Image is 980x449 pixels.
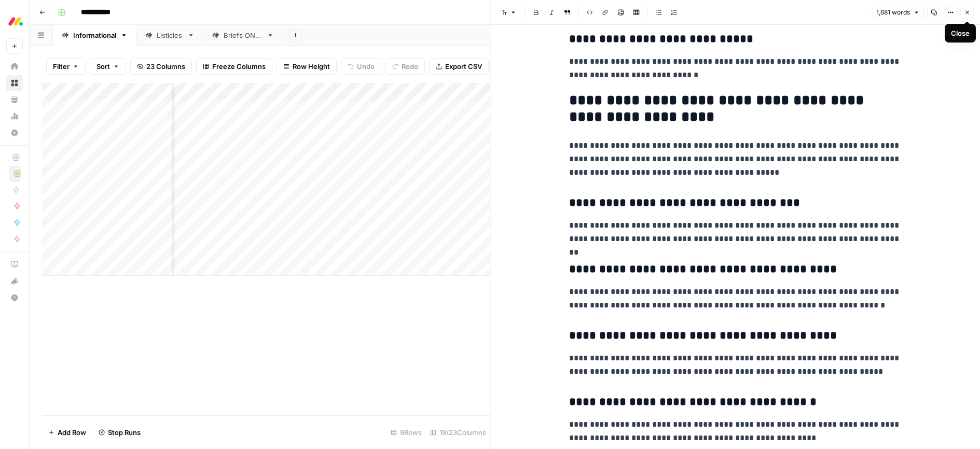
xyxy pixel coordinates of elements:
button: Undo [341,58,381,75]
div: 9 Rows [387,424,426,441]
a: AirOps Academy [6,256,23,273]
button: Freeze Columns [196,58,272,75]
button: Workspace: Monday.com [6,8,23,34]
span: Export CSV [445,61,482,72]
span: Add Row [58,427,86,438]
button: Help + Support [6,289,23,306]
button: Filter [46,58,86,75]
button: What's new? [6,273,23,289]
button: Row Height [277,58,337,75]
button: Redo [385,58,425,75]
span: Sort [96,61,110,72]
span: 1,681 words [876,8,910,17]
button: Sort [90,58,126,75]
span: 23 Columns [146,61,185,72]
span: Redo [402,61,418,72]
span: Filter [53,61,70,72]
span: Undo [357,61,375,72]
div: What's new? [7,273,22,289]
a: Browse [6,75,23,91]
img: Monday.com Logo [6,12,25,31]
a: Usage [6,108,23,124]
div: 19/23 Columns [426,424,490,441]
a: Home [6,58,23,75]
span: Freeze Columns [212,61,266,72]
a: Listicles [136,25,203,46]
button: 1,681 words [872,6,924,19]
button: Add Row [42,424,92,441]
div: Informational [73,30,116,40]
button: Stop Runs [92,424,147,441]
button: 23 Columns [130,58,192,75]
button: Export CSV [429,58,489,75]
div: Listicles [157,30,183,40]
a: Settings [6,124,23,141]
span: Row Height [293,61,330,72]
div: Close [951,28,970,38]
a: Informational [53,25,136,46]
a: Briefs ONLY [203,25,283,46]
span: Stop Runs [108,427,141,438]
div: Briefs ONLY [224,30,263,40]
a: Your Data [6,91,23,108]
